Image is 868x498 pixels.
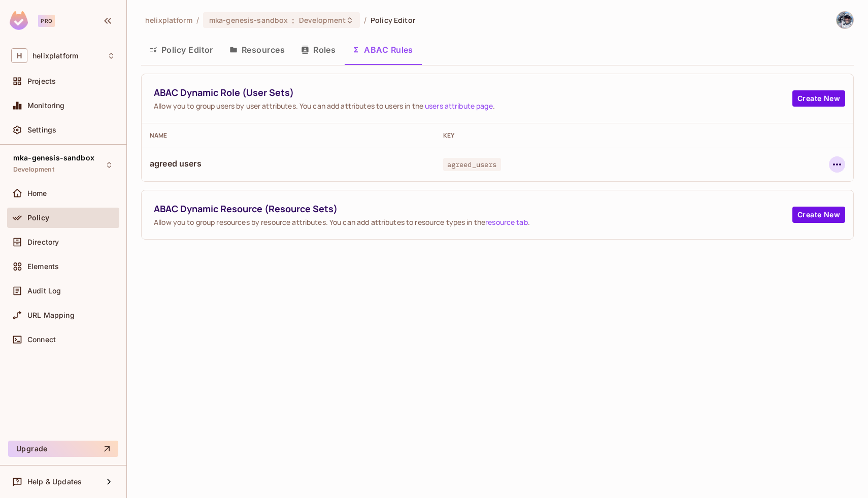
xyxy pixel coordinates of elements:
[27,102,65,110] span: Monitoring
[27,262,59,271] span: Elements
[221,37,293,62] button: Resources
[8,441,118,457] button: Upgrade
[837,12,853,28] img: michael.amato@helix.com
[154,101,792,111] span: Allow you to group users by user attributes. You can add attributes to users in the .
[27,478,82,486] span: Help & Updates
[27,214,49,222] span: Policy
[27,77,56,85] span: Projects
[792,90,845,107] button: Create New
[792,207,845,223] button: Create New
[10,11,28,30] img: SReyMgAAAABJRU5ErkJggg==
[27,238,59,246] span: Directory
[141,37,221,62] button: Policy Editor
[425,101,493,111] a: users attribute page
[443,158,501,171] span: agreed_users
[485,217,528,227] a: resource tab
[145,15,192,25] span: the active workspace
[371,15,415,25] span: Policy Editor
[38,15,55,27] div: Pro
[196,15,199,25] li: /
[150,131,427,140] div: Name
[27,126,56,134] span: Settings
[27,311,75,319] span: URL Mapping
[209,15,288,25] span: mka-genesis-sandbox
[344,37,421,62] button: ABAC Rules
[154,217,792,227] span: Allow you to group resources by resource attributes. You can add attributes to resource types in ...
[154,86,792,99] span: ABAC Dynamic Role (User Sets)
[364,15,366,25] li: /
[443,131,720,140] div: Key
[11,48,27,63] span: H
[27,287,61,295] span: Audit Log
[154,203,792,215] span: ABAC Dynamic Resource (Resource Sets)
[32,52,78,60] span: Workspace: helixplatform
[150,158,427,169] span: agreed users
[13,154,94,162] span: mka-genesis-sandbox
[27,189,47,197] span: Home
[299,15,346,25] span: Development
[291,16,295,24] span: :
[293,37,344,62] button: Roles
[13,165,54,174] span: Development
[27,336,56,344] span: Connect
